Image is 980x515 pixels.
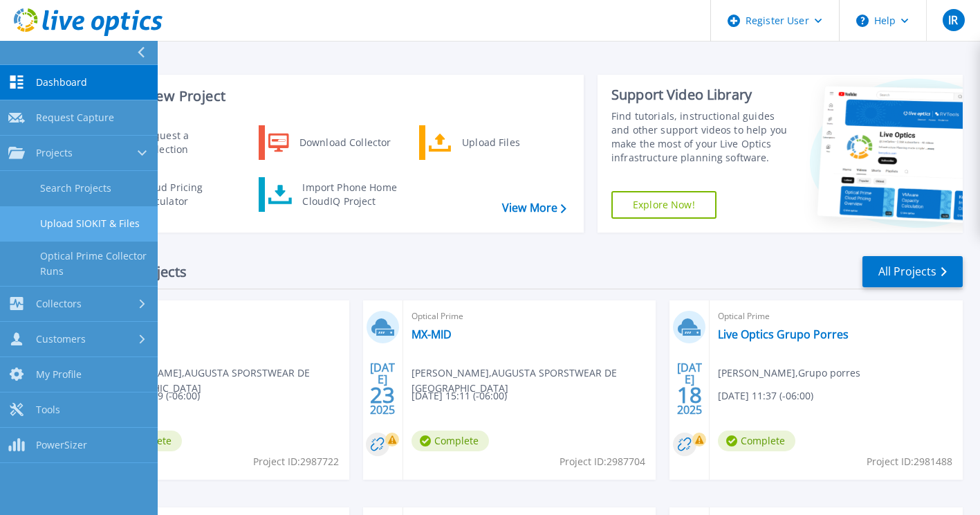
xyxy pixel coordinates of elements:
div: Download Collector [293,129,397,156]
span: [PERSON_NAME] , AUGUSTA SPORSTWEAR DE [GEOGRAPHIC_DATA] [104,365,349,396]
h3: Start a New Project [98,89,566,104]
a: Upload Files [419,125,561,160]
span: [PERSON_NAME] , Grupo porres [718,365,860,381]
span: IR [948,15,958,26]
div: Upload Files [455,129,557,156]
span: Request Capture [36,111,114,124]
a: Cloud Pricing Calculator [98,177,239,212]
div: [DATE] 2025 [369,363,396,414]
span: 18 [677,389,702,401]
span: Customers [36,333,86,345]
span: Tools [36,404,60,416]
span: [DATE] 11:37 (-06:00) [718,388,813,404]
a: Live Optics Grupo Porres [718,327,849,341]
span: Optical Prime [104,309,341,324]
a: Request a Collection [98,125,239,160]
span: Project ID: 2987722 [253,454,339,469]
div: Import Phone Home CloudIQ Project [295,181,403,208]
div: Find tutorials, instructional guides and other support videos to help you make the most of your L... [611,109,793,165]
span: Project ID: 2981488 [867,454,952,469]
div: Cloud Pricing Calculator [133,181,236,208]
span: Optical Prime [718,309,954,324]
span: Dashboard [36,76,87,89]
span: [DATE] 15:11 (-06:00) [412,388,507,404]
span: Optical Prime [412,309,648,324]
a: Explore Now! [611,191,716,219]
a: View More [502,201,566,215]
span: [PERSON_NAME] , AUGUSTA SPORSTWEAR DE [GEOGRAPHIC_DATA] [412,365,656,396]
a: All Projects [862,256,963,287]
a: MX-MID [412,327,452,341]
span: 23 [370,389,395,401]
span: Collectors [36,298,82,310]
a: Download Collector [259,125,400,160]
span: Complete [412,431,489,451]
span: Projects [36,147,73,159]
span: PowerSizer [36,439,87,451]
div: Request a Collection [135,129,236,156]
div: [DATE] 2025 [676,363,703,414]
span: Project ID: 2987704 [560,454,645,469]
div: Support Video Library [611,86,793,104]
span: My Profile [36,368,82,381]
span: Complete [718,431,795,451]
